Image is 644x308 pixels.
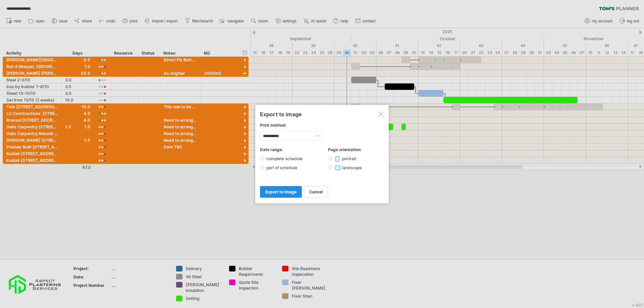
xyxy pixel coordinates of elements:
a: export to image [260,186,302,198]
strong: Page orientation: [328,147,362,152]
label: landscape [333,165,368,170]
label: portrait [333,156,362,161]
div: Export to image [260,111,384,118]
strong: Print method: [260,123,287,128]
a: cancel [304,186,328,198]
strong: Date range: [260,147,283,152]
label: complete schedule [265,156,308,161]
span: export to image [265,189,297,194]
span: cancel [309,189,323,194]
label: part of schedule [265,165,303,170]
